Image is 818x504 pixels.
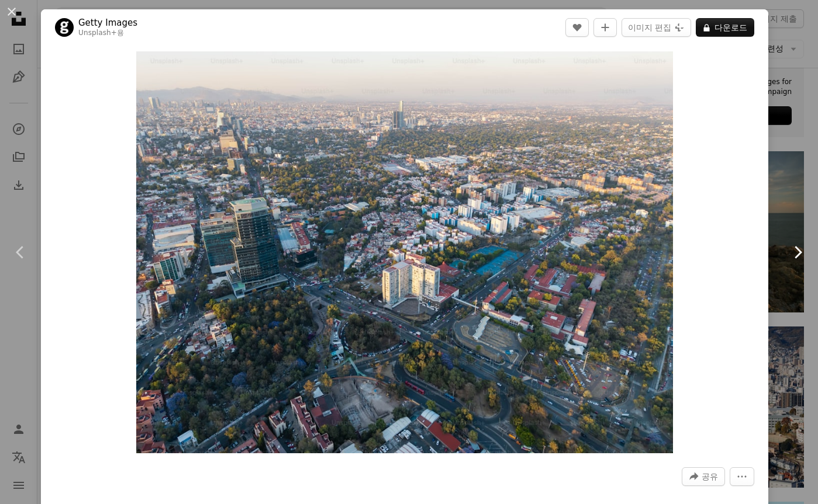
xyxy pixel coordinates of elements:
button: 이 이미지 공유 [682,467,725,486]
button: 이 이미지 확대 [136,51,672,453]
a: 다음 [777,196,818,308]
img: CDMX 남쪽의 봄 오후 사진 [136,51,672,453]
a: Unsplash+ [78,29,117,37]
button: 컬렉션에 추가 [593,18,617,37]
img: Getty Images의 프로필로 이동 [55,18,74,37]
button: 좋아요 [565,18,589,37]
a: Getty Images [78,17,137,29]
button: 더 많은 작업 [730,467,754,486]
div: 용 [78,29,137,38]
button: 이미지 편집 [622,18,691,37]
span: 공유 [702,468,718,485]
button: 다운로드 [696,18,754,37]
